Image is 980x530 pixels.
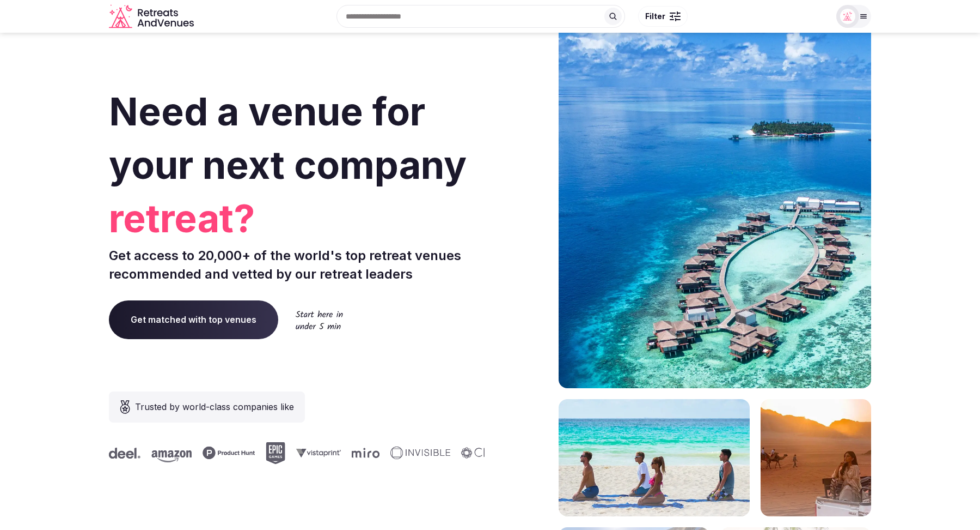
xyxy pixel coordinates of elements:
[109,192,486,245] span: retreat?
[840,9,855,24] img: Matt Grant Oakes
[109,246,486,283] p: Get access to 20,000+ of the world's top retreat venues recommended and vetted by our retreat lea...
[109,300,278,339] a: Get matched with top venues
[135,400,294,413] span: Trusted by world-class companies like
[166,448,210,457] svg: Vistaprint company logo
[645,11,665,22] span: Filter
[109,4,196,29] svg: Retreats and Venues company logo
[761,399,871,516] img: woman sitting in back of truck with camels
[296,310,343,329] img: Start here in under 5 min
[638,6,688,27] button: Filter
[109,88,467,188] span: Need a venue for your next company
[135,442,155,464] svg: Epic Games company logo
[559,399,750,516] img: yoga on tropical beach
[260,447,320,460] svg: Invisible company logo
[381,448,413,459] svg: Deel company logo
[221,448,249,458] svg: Miro company logo
[109,4,196,29] a: Visit the homepage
